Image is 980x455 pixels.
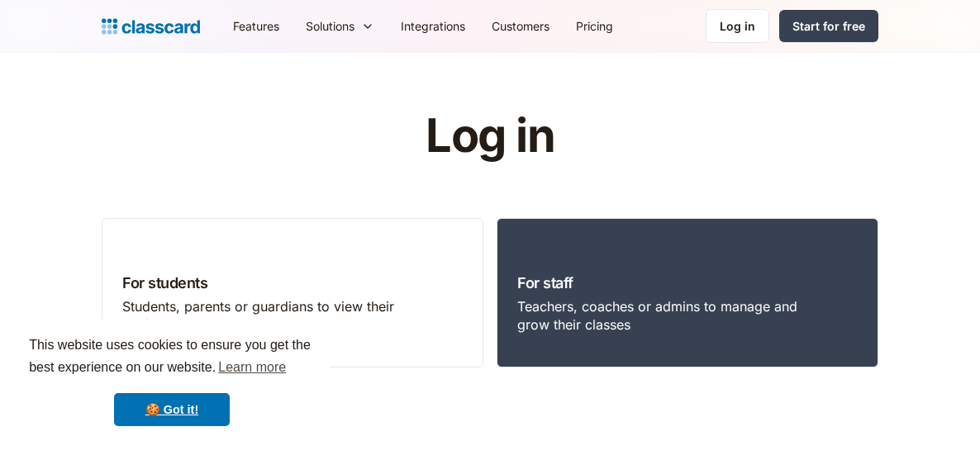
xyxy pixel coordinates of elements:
a: For studentsStudents, parents or guardians to view their profile and manage bookings [102,218,483,368]
div: cookieconsent [13,320,331,442]
div: Teachers, coaches or admins to manage and grow their classes [517,297,825,334]
a: Customers [478,7,563,45]
a: learn more about cookies [216,355,288,380]
div: Solutions [293,7,388,45]
a: For staffTeachers, coaches or admins to manage and grow their classes [497,218,878,368]
a: dismiss cookie message [114,393,230,426]
h3: For students [122,272,463,294]
a: Logo [102,15,200,38]
a: Pricing [563,7,626,45]
span: This website uses cookies to ensure you get the best experience on our website. [29,335,315,380]
a: Start for free [779,10,878,42]
a: Log in [706,9,769,43]
div: Start for free [792,17,865,35]
a: Integrations [388,7,478,45]
a: Features [220,7,293,45]
h1: Log in [228,111,753,162]
div: Log in [720,17,755,35]
h3: For staff [517,272,858,294]
div: Solutions [306,17,354,35]
div: Students, parents or guardians to view their profile and manage bookings [122,297,430,334]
